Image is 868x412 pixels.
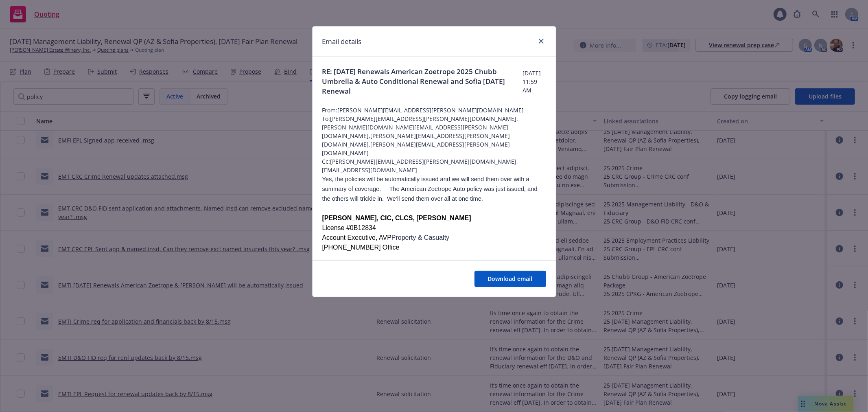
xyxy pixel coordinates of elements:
span: RE: [DATE] Renewals American Zoetrope 2025 Chubb Umbrella & Auto Conditional Renewal and Sofia [D... [322,67,523,96]
span: To: [PERSON_NAME][EMAIL_ADDRESS][PERSON_NAME][DOMAIN_NAME],[PERSON_NAME][DOMAIN_NAME][EMAIL_ADDRE... [322,114,546,157]
h1: Email details [322,36,362,47]
span: [PERSON_NAME], CIC, CLCS, [PERSON_NAME] [322,215,471,221]
span: Download email [488,275,533,283]
span: [DATE] 11:59 AM [523,69,546,94]
span: License #0B12834 [322,224,376,231]
button: Download email [474,271,546,287]
span: From: [PERSON_NAME][EMAIL_ADDRESS][PERSON_NAME][DOMAIN_NAME] [322,106,546,114]
span: Property & Casualty [391,234,449,241]
span: Account Executive, AVP [322,234,391,241]
span: [PHONE_NUMBER] Office [322,244,400,251]
a: close [536,36,546,46]
span: Cc: [PERSON_NAME][EMAIL_ADDRESS][PERSON_NAME][DOMAIN_NAME],[EMAIL_ADDRESS][DOMAIN_NAME] [322,157,546,174]
span: Yes, the policies will be automatically issued and we will send them over with a summary of cover... [322,176,538,202]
